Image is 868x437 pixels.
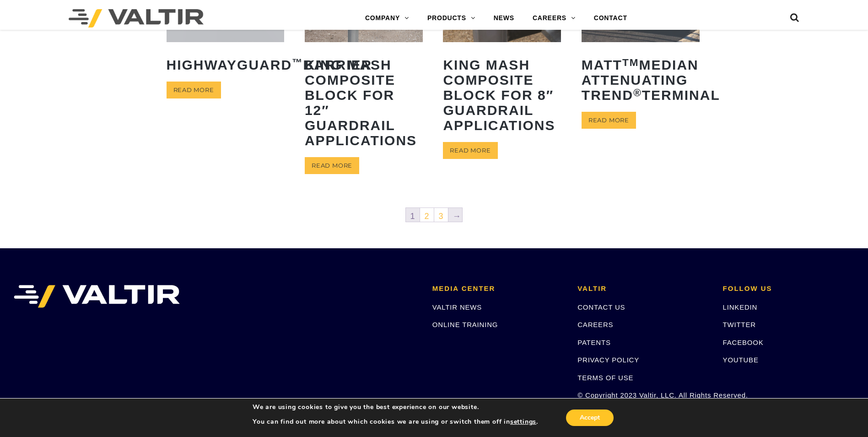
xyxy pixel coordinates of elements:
button: settings [510,418,536,426]
a: 2 [420,208,434,222]
a: 3 [434,208,448,222]
h2: FOLLOW US [723,285,854,293]
a: FACEBOOK [723,339,764,346]
a: TWITTER [723,321,756,328]
h2: King MASH Composite Block for 8″ Guardrail Applications [443,50,561,140]
p: You can find out more about which cookies we are using or switch them off in . [253,418,538,426]
a: NEWS [485,9,523,27]
h2: MEDIA CENTER [432,285,564,293]
a: PRIVACY POLICY [577,356,639,364]
a: PRODUCTS [418,9,485,27]
p: © Copyright 2023 Valtir, LLC. All Rights Reserved. [577,390,709,400]
h2: MATT Median Attenuating TREND Terminal [582,50,700,109]
a: VALTIR NEWS [432,303,482,311]
span: 1 [406,208,420,222]
sup: ™ [292,57,303,68]
a: → [448,208,462,222]
h2: HighwayGuard Barrier [167,50,285,79]
a: ONLINE TRAINING [432,321,498,328]
a: COMPANY [356,9,418,27]
h2: King MASH Composite Block for 12″ Guardrail Applications [305,50,423,155]
a: CAREERS [523,9,585,27]
a: Read more about “HighwayGuard™ Barrier” [167,82,221,98]
img: VALTIR [14,285,180,308]
a: Read more about “King MASH Composite Block for 12" Guardrail Applications” [305,157,359,174]
h2: VALTIR [577,285,709,293]
a: PATENTS [577,339,611,346]
a: Read more about “King MASH Composite Block for 8" Guardrail Applications” [443,142,497,159]
a: LINKEDIN [723,303,758,311]
a: Read more about “MATTTM Median Attenuating TREND® Terminal” [582,112,636,129]
a: TERMS OF USE [577,374,633,382]
a: CONTACT [585,9,636,27]
p: We are using cookies to give you the best experience on our website. [253,403,538,411]
a: CONTACT US [577,303,625,311]
img: Valtir [69,9,204,27]
sup: ® [633,87,642,98]
nav: Product Pagination [167,207,702,225]
sup: TM [622,57,639,68]
a: CAREERS [577,321,613,328]
a: YOUTUBE [723,356,759,364]
button: Accept [566,410,614,426]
